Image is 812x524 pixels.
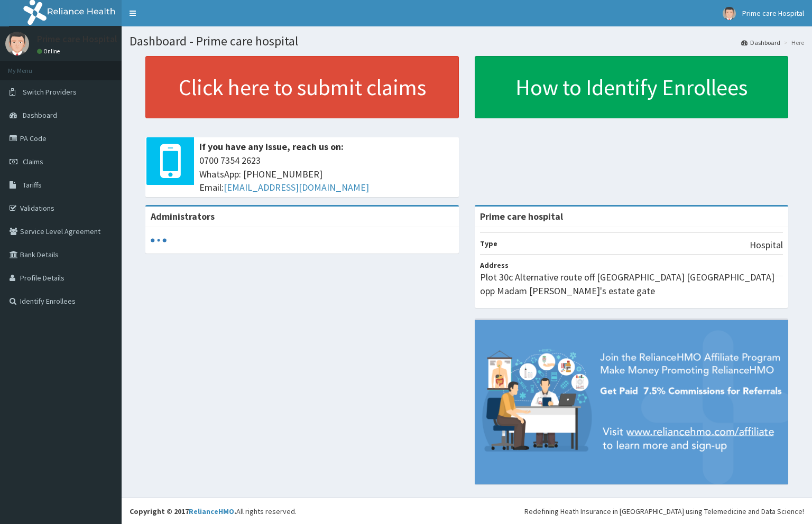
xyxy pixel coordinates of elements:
div: Redefining Heath Insurance in [GEOGRAPHIC_DATA] using Telemedicine and Data Science! [524,506,804,517]
span: 0700 7354 2623 WhatsApp: [PHONE_NUMBER] Email: [199,154,454,194]
strong: Prime care hospital [480,210,563,222]
a: Online [37,48,62,55]
span: Switch Providers [23,87,77,97]
b: If you have any issue, reach us on: [199,141,344,153]
h1: Dashboard - Prime care hospital [130,34,804,48]
img: provider-team-banner.png [475,320,788,484]
strong: Copyright © 2017 . [130,507,236,516]
a: Click here to submit claims [145,56,459,118]
p: Prime care Hospital [37,34,117,44]
span: Claims [23,157,43,166]
b: Administrators [151,210,215,222]
p: Hospital [750,238,783,252]
b: Address [480,260,509,270]
a: Dashboard [741,38,780,47]
p: Plot 30c Alternative route off [GEOGRAPHIC_DATA] [GEOGRAPHIC_DATA] opp Madam [PERSON_NAME]'s esta... [480,270,783,297]
a: RelianceHMO [189,507,234,516]
span: Prime care Hospital [742,8,804,18]
span: Tariffs [23,180,42,190]
svg: audio-loading [151,232,167,248]
a: [EMAIL_ADDRESS][DOMAIN_NAME] [224,181,369,193]
img: User Image [5,32,29,55]
li: Here [781,38,804,47]
b: Type [480,239,497,248]
img: User Image [723,7,736,20]
a: How to Identify Enrollees [475,56,788,118]
span: Dashboard [23,110,57,120]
